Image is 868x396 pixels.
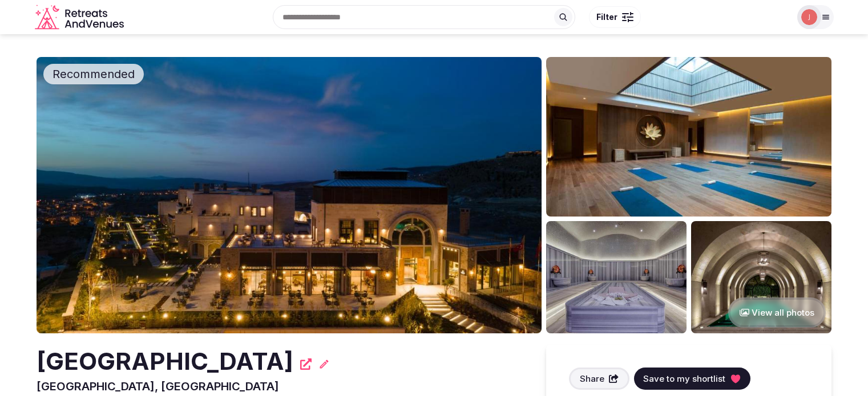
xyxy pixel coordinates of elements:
img: Venue gallery photo [546,221,687,333]
img: Venue gallery photo [546,57,831,217]
button: Save to my shortlist [634,368,750,390]
a: Visit the homepage [35,5,126,30]
span: [GEOGRAPHIC_DATA], [GEOGRAPHIC_DATA] [37,379,279,393]
img: Venue cover photo [37,57,542,333]
span: Filter [596,11,617,23]
svg: Retreats and Venues company logo [35,5,126,30]
h2: [GEOGRAPHIC_DATA] [37,345,293,378]
span: Save to my shortlist [643,373,725,385]
img: Venue gallery photo [691,221,831,333]
button: Share [569,368,629,390]
img: Joanna Asiukiewicz [801,9,817,25]
div: Recommended [43,64,144,84]
span: Share [580,373,604,385]
button: Filter [589,6,641,28]
button: View all photos [728,297,826,328]
span: Recommended [48,66,139,82]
